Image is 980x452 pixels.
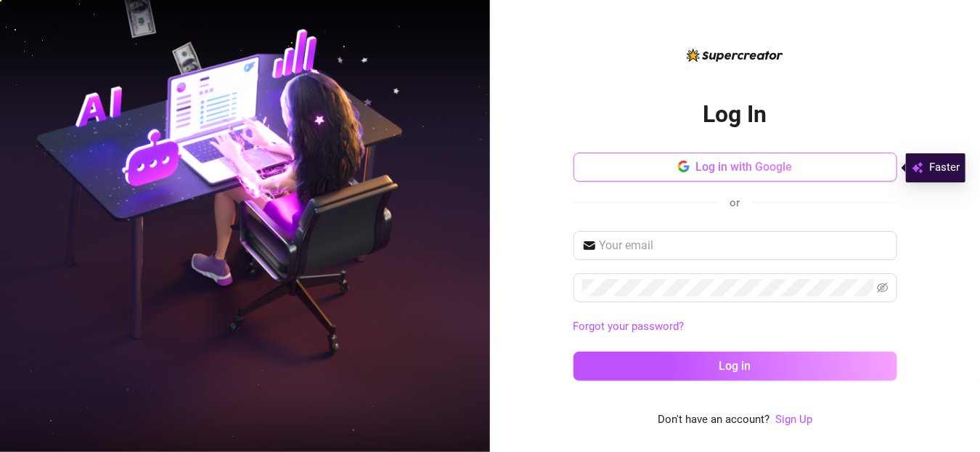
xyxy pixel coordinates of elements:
h2: Log In [703,100,767,129]
a: Sign Up [775,413,812,426]
span: eye-invisible [877,282,889,294]
button: Log in [573,352,897,381]
span: or [730,196,740,209]
a: Forgot your password? [573,318,897,336]
span: Faster [929,159,960,177]
button: Log in with Google [573,153,897,182]
span: Log in [719,359,751,373]
input: Your email [600,237,889,254]
img: logo-BBDzfeDw.svg [687,49,783,62]
span: Don't have an account? [658,411,769,429]
a: Forgot your password? [573,320,685,333]
a: Sign Up [775,411,812,429]
img: svg%3e [912,159,923,177]
span: Log in with Google [695,160,792,174]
